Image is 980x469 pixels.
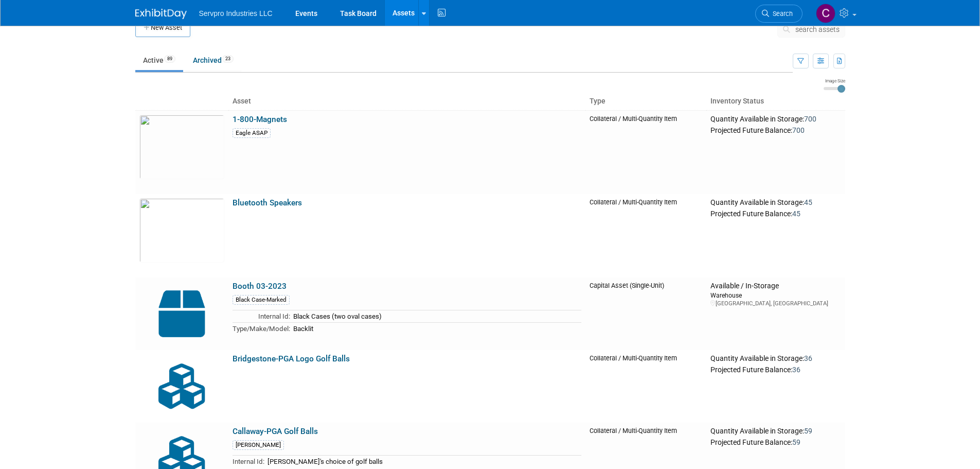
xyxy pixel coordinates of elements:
[804,115,816,123] span: 700
[769,10,793,18] span: Search
[139,354,224,419] img: Collateral-Icon-2.png
[804,427,812,435] span: 59
[585,350,707,423] td: Collateral / Multi-Quantity Item
[585,93,707,110] th: Type
[710,436,841,447] div: Projected Future Balance:
[233,282,287,291] a: Booth 03-2023
[135,19,190,37] button: New Asset
[233,310,290,323] td: Internal Id:
[264,456,581,467] td: [PERSON_NAME]'s choice of golf balls
[710,291,841,300] div: Warehouse
[710,427,841,436] div: Quantity Available in Storage:
[228,93,585,110] th: Asset
[233,128,271,138] div: Eagle ASAP
[585,110,707,194] td: Collateral / Multi-Quantity Item
[233,295,290,305] div: Black Case-Marked
[710,207,841,219] div: Projected Future Balance:
[710,198,841,207] div: Quantity Available in Storage:
[755,5,803,23] a: Search
[777,21,845,38] button: search assets
[290,322,581,334] td: Backlit
[233,322,290,334] td: Type/Make/Model:
[135,50,183,70] a: Active89
[804,354,812,362] span: 36
[824,78,845,84] div: Image Size
[135,9,187,19] img: ExhibitDay
[233,427,318,436] a: Callaway-PGA Golf Balls
[710,124,841,135] div: Projected Future Balance:
[792,438,800,446] span: 59
[710,300,841,307] div: [GEOGRAPHIC_DATA], [GEOGRAPHIC_DATA]
[710,282,841,291] div: Available / In-Storage
[233,456,264,467] td: Internal Id:
[816,4,835,23] img: Chris Chassagneux
[233,354,350,363] a: Bridgestone-PGA Logo Golf Balls
[199,9,273,18] span: Servpro Industries LLC
[164,55,175,63] span: 89
[222,55,234,63] span: 23
[792,366,800,374] span: 36
[710,115,841,124] div: Quantity Available in Storage:
[795,25,840,33] span: search assets
[233,198,302,207] a: Bluetooth Speakers
[585,194,707,277] td: Collateral / Multi-Quantity Item
[792,210,800,218] span: 45
[139,282,224,346] img: Capital-Asset-Icon-2.png
[710,354,841,363] div: Quantity Available in Storage:
[804,198,812,206] span: 45
[185,50,241,70] a: Archived23
[710,363,841,375] div: Projected Future Balance:
[233,115,287,124] a: 1-800-Magnets
[792,126,805,134] span: 700
[290,310,581,323] td: Black Cases (two oval cases)
[585,277,707,350] td: Capital Asset (Single-Unit)
[233,440,284,450] div: [PERSON_NAME]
